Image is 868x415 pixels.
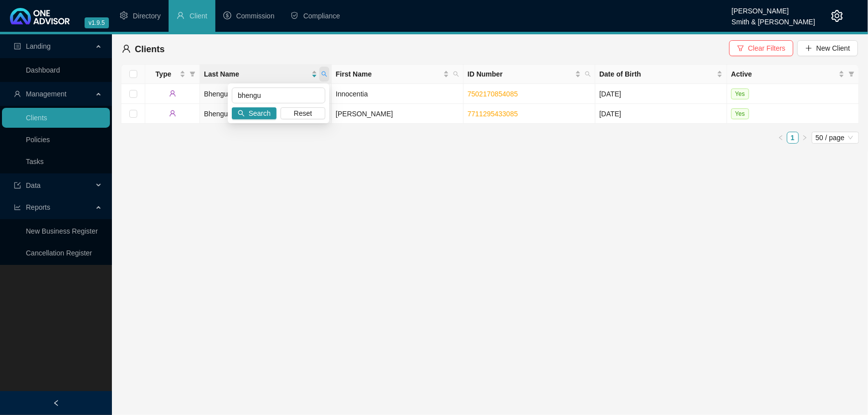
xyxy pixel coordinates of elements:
[14,90,21,97] span: user
[200,104,332,124] td: Bhengu
[236,12,275,20] span: Commission
[290,11,298,19] span: safety
[468,110,518,118] a: 7711295433085
[732,2,815,13] div: [PERSON_NAME]
[729,40,793,56] button: Clear Filters
[595,65,727,84] th: Date of Birth
[847,67,857,82] span: filter
[787,132,798,143] a: 1
[26,249,92,257] a: Cancellation Register
[805,45,812,52] span: plus
[122,44,131,53] span: user
[319,67,329,82] span: search
[451,67,461,82] span: search
[332,65,464,84] th: First Name
[26,158,44,166] a: Tasks
[145,65,200,84] th: Type
[731,108,749,119] span: Yes
[188,67,197,82] span: filter
[26,181,41,189] span: Data
[787,132,799,144] li: 1
[775,132,787,144] button: left
[595,104,727,124] td: [DATE]
[332,104,464,124] td: [PERSON_NAME]
[468,69,573,80] span: ID Number
[797,40,858,56] button: New Client
[748,43,785,54] span: Clear Filters
[249,108,271,119] span: Search
[149,69,178,80] span: Type
[281,107,325,119] button: Reset
[232,87,325,103] input: Search Last Name
[190,12,207,20] span: Client
[778,135,784,141] span: left
[468,90,518,98] a: 7502170854085
[849,71,855,77] span: filter
[595,84,727,104] td: [DATE]
[802,135,808,141] span: right
[321,71,327,77] span: search
[26,42,51,50] span: Landing
[10,8,70,24] img: 2df55531c6924b55f21c4cf5d4484680-logo-light.svg
[731,69,837,80] span: Active
[599,69,715,80] span: Date of Birth
[232,107,277,119] button: Search
[583,67,593,82] span: search
[53,400,60,407] span: left
[14,204,21,211] span: line-chart
[732,13,815,24] div: Smith & [PERSON_NAME]
[204,69,309,80] span: Last Name
[14,43,21,50] span: profile
[294,108,312,119] span: Reset
[731,88,749,99] span: Yes
[238,110,245,117] span: search
[169,90,176,97] span: user
[812,132,859,144] div: Page Size
[585,71,591,77] span: search
[799,132,811,144] li: Next Page
[332,84,464,104] td: Innocentia
[26,203,50,211] span: Reports
[14,182,21,189] span: import
[453,71,459,77] span: search
[336,69,441,80] span: First Name
[464,65,595,84] th: ID Number
[799,132,811,144] button: right
[775,132,787,144] li: Previous Page
[177,11,185,19] span: user
[190,71,195,77] span: filter
[26,66,60,74] a: Dashboard
[200,84,332,104] td: Bhengu
[816,43,850,54] span: New Client
[120,11,128,19] span: setting
[816,132,855,143] span: 50 / page
[135,44,165,54] span: Clients
[303,12,340,20] span: Compliance
[26,136,50,144] a: Policies
[26,227,98,235] a: New Business Register
[831,10,843,22] span: setting
[737,45,744,52] span: filter
[85,17,109,28] span: v1.9.5
[223,11,231,19] span: dollar
[727,65,859,84] th: Active
[133,12,161,20] span: Directory
[26,114,47,122] a: Clients
[169,110,176,117] span: user
[26,90,67,98] span: Management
